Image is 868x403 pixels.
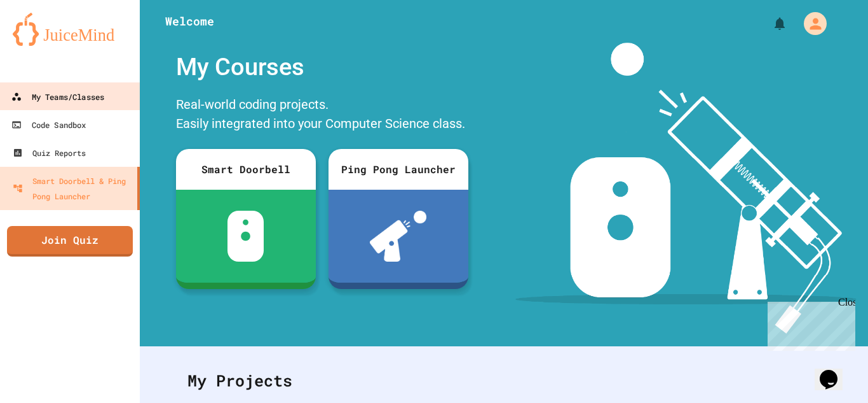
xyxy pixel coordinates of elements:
img: sdb-white.svg [227,211,264,262]
img: logo-orange.svg [13,13,127,46]
iframe: chat widget [763,297,855,351]
div: Smart Doorbell [176,149,316,190]
div: My Courses [170,43,475,92]
div: Smart Doorbell & Ping Pong Launcher [13,173,132,204]
div: Real-world coding projects. Easily integrated into your Computer Science class. [170,92,475,139]
img: ppl-with-ball.png [370,211,426,262]
div: Code Sandbox [11,117,86,133]
a: Join Quiz [7,226,133,257]
img: banner-image-my-projects.png [515,43,856,334]
div: Chat with us now!Close [5,5,88,81]
div: Quiz Reports [13,145,86,160]
div: My Notifications [749,13,790,34]
div: Ping Pong Launcher [329,149,468,190]
iframe: chat widget [815,352,855,390]
div: My Account [790,9,830,38]
div: My Teams/Classes [11,89,104,105]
